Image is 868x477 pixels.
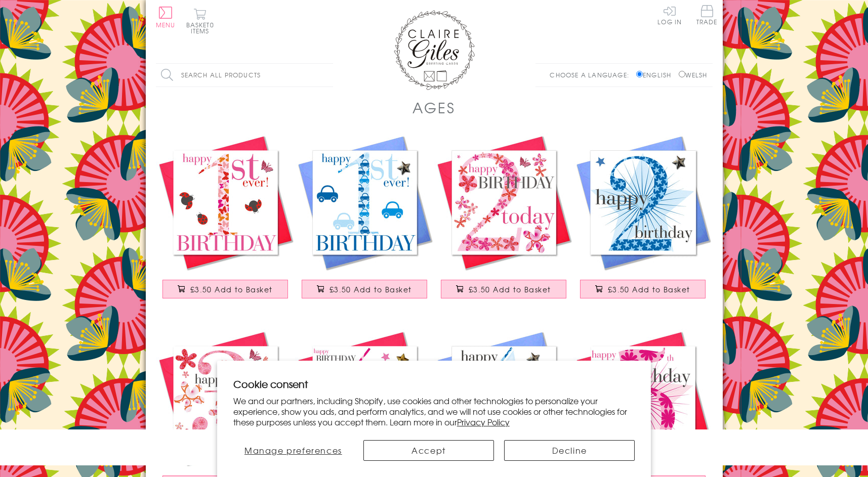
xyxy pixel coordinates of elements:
img: Birthday Card, Age 4 Girl, Pink, Embellished with a padded star [295,329,434,468]
img: Birthday Card, Age 5 Girl, Happy 5th Birthday, Embellished with a padded star [573,329,713,468]
input: Search all products [156,64,333,86]
button: £3.50 Add to Basket [580,280,706,298]
span: £3.50 Add to Basket [190,284,273,294]
span: £3.50 Add to Basket [608,284,690,294]
span: Menu [156,20,176,29]
input: Welsh [679,71,685,77]
label: Welsh [679,70,708,79]
button: £3.50 Add to Basket [441,280,566,298]
a: Birthday Card, Age 2 Girl Pink 2nd Birthday, Embellished with a fabric butterfly £3.50 Add to Basket [434,133,573,309]
a: Privacy Policy [457,416,510,428]
img: Birthday Card, Boy Blue, Happy 2nd Birthday, Embellished with a padded star [573,133,713,272]
img: Birthday Card, Age 4 Boy Blue, Embellished with a padded star [434,329,573,468]
a: Birthday Card, Age 1 Blue Boy, 1st Birthday, Embellished with a padded star £3.50 Add to Basket [295,133,434,309]
p: Choose a language: [550,70,634,79]
a: Birthday Card, Boy Blue, Happy 2nd Birthday, Embellished with a padded star £3.50 Add to Basket [573,133,713,309]
button: Manage preferences [233,440,353,461]
h1: AGES [412,97,455,118]
button: Accept [363,440,494,461]
span: Trade [696,5,718,25]
button: Menu [156,7,176,28]
img: Birthday Card, Age 2 Girl Pink 2nd Birthday, Embellished with a fabric butterfly [434,133,573,272]
img: Birthday Card, Age 1 Blue Boy, 1st Birthday, Embellished with a padded star [295,133,434,272]
span: £3.50 Add to Basket [329,284,412,294]
label: English [636,70,676,79]
img: Claire Giles Greetings Cards [394,10,475,90]
button: £3.50 Add to Basket [162,280,288,298]
button: Basket0 items [186,8,214,34]
img: Birthday Card, Age 3 Girl Pink, Embellished with a fabric butterfly [156,329,295,468]
span: £3.50 Add to Basket [469,284,551,294]
img: Birthday Card, Age 1 Girl Pink 1st Birthday, Embellished with a fabric butterfly [156,133,295,272]
h2: Cookie consent [233,377,635,391]
span: 0 items [191,20,214,35]
input: Search [323,64,333,86]
p: We and our partners, including Shopify, use cookies and other technologies to personalize your ex... [233,396,635,427]
button: £3.50 Add to Basket [302,280,427,298]
span: Manage preferences [244,444,342,456]
input: English [636,71,643,77]
button: Decline [504,440,635,461]
a: Trade [696,5,718,27]
a: Log In [657,5,682,25]
a: Birthday Card, Age 1 Girl Pink 1st Birthday, Embellished with a fabric butterfly £3.50 Add to Basket [156,133,295,309]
